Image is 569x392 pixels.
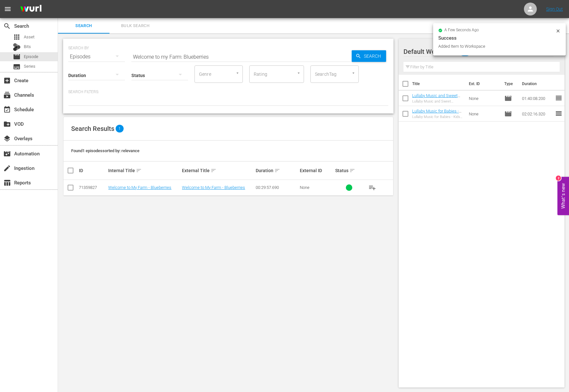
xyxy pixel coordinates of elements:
div: Status [335,167,363,174]
a: Lullaby Music for Babies - Kids TV [412,109,461,118]
a: Welcome to My Farm - Blueberries [182,185,245,190]
div: Default Workspace [403,43,554,61]
button: Search [352,50,386,62]
a: Welcome to My Farm - Blueberries [108,185,171,190]
span: sort [136,168,142,173]
span: sort [349,168,355,173]
span: Automation [3,150,11,158]
span: Episode [504,94,512,102]
span: Reports [3,179,11,187]
td: 02:02:16.320 [519,106,555,122]
div: ID [79,168,106,173]
span: Asset [24,34,34,40]
span: Search [361,50,386,62]
span: Create [3,77,11,84]
span: Series [24,63,35,70]
th: Duration [518,75,557,93]
div: 00:29:57.690 [256,185,298,190]
span: Episode [504,110,512,118]
button: Open [234,70,241,76]
th: Ext. ID [465,75,500,93]
span: Ingestion [3,164,11,172]
span: VOD [3,120,11,128]
span: Search Results [71,125,114,132]
a: Sign Out [546,6,563,12]
span: Overlays [3,135,11,142]
span: Asset [13,33,21,41]
span: sort [211,168,216,173]
span: reorder [555,94,563,102]
th: Title [412,75,465,93]
div: Episodes [68,48,125,66]
img: ans4CAIJ8jUAAAAAAAAAAAAAAAAAAAAAAAAgQb4GAAAAAAAAAAAAAAAAAAAAAAAAJMjXAAAAAAAAAAAAAAAAAAAAAAAAgAT5G... [15,2,46,17]
button: playlist_add [365,180,380,195]
td: 01:40:08.200 [519,91,555,106]
button: Open [350,70,356,76]
span: Bits [24,44,31,50]
span: Search [3,22,11,30]
td: None [466,91,502,106]
span: Bulk Search [113,22,157,30]
span: reorder [555,110,563,117]
div: Success [438,34,561,42]
a: Lullaby Music and Sweet Dreams for Kids [412,93,460,103]
div: 2 [556,176,561,181]
th: Type [500,75,518,93]
span: sort [274,168,280,173]
span: Series [13,63,21,71]
span: 1 [116,125,124,132]
div: None [300,185,333,190]
div: External Title [182,167,254,174]
span: a few seconds ago [444,28,479,33]
div: Lullaby Music for Babies - Kids TV [412,115,464,119]
button: Open Feedback Widget [557,177,569,215]
td: None [466,106,502,122]
div: Internal Title [108,167,180,174]
span: playlist_add [368,184,376,191]
button: Open [296,70,302,76]
span: Search [62,22,106,30]
span: Found 1 episodes sorted by: relevance [71,148,139,153]
div: Bits [13,43,21,51]
div: 71359827 [79,185,106,190]
p: Search Filters: [68,89,388,95]
span: Channels [3,91,11,99]
span: Episode [24,54,38,60]
span: Schedule [3,106,11,113]
div: Duration [256,167,298,174]
div: External ID [300,168,333,173]
div: Added Item to Workspace [438,43,554,50]
span: Episode [13,53,21,61]
div: Lullaby Music and Sweet Dreams for Kids [412,99,464,103]
span: menu [4,5,12,13]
